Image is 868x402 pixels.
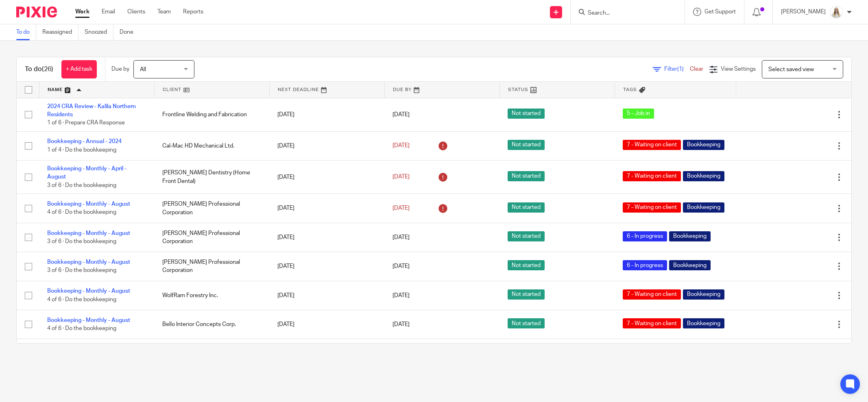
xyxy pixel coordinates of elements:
[42,24,79,40] a: Reassigned
[623,87,637,92] span: Tags
[508,318,545,328] span: Not started
[683,289,724,300] span: Bookkeeping
[75,8,89,16] a: Work
[16,24,36,40] a: To do
[154,252,269,281] td: [PERSON_NAME] Professional Corporation
[269,131,384,160] td: [DATE]
[47,147,116,153] span: 1 of 4 · Do the bookkeeping
[120,24,140,40] a: Done
[669,260,711,270] span: Bookkeeping
[683,140,724,150] span: Bookkeeping
[269,223,384,252] td: [DATE]
[47,183,116,188] span: 3 of 6 · Do the bookkeeping
[508,140,545,150] span: Not started
[623,318,681,328] span: 7 - Waiting on client
[704,9,736,15] span: Get Support
[508,260,545,270] span: Not started
[47,120,125,126] span: 1 of 6 · Prepare CRA Response
[269,98,384,131] td: [DATE]
[683,202,724,213] span: Bookkeeping
[393,143,410,149] span: [DATE]
[508,171,545,181] span: Not started
[47,288,130,294] a: Bookkeeping - Monthly - August
[42,66,53,72] span: (26)
[47,239,116,244] span: 3 of 6 · Do the bookkeeping
[587,10,660,17] input: Search
[623,231,667,241] span: 6 - In progress
[781,8,826,16] p: [PERSON_NAME]
[768,67,814,72] span: Select saved view
[623,140,681,150] span: 7 - Waiting on client
[85,24,113,40] a: Snoozed
[690,66,703,72] a: Clear
[269,310,384,339] td: [DATE]
[154,131,269,160] td: Cal-Mac HD Mechanical Ltd.
[47,230,130,236] a: Bookkeeping - Monthly - August
[623,289,681,300] span: 7 - Waiting on client
[623,109,654,119] span: 5 - Job in
[393,235,410,240] span: [DATE]
[683,318,724,328] span: Bookkeeping
[393,205,410,211] span: [DATE]
[47,297,116,302] span: 4 of 6 · Do the bookkeeping
[47,326,116,331] span: 4 of 6 · Do the bookkeeping
[140,67,146,72] span: All
[154,281,269,310] td: WolfRam Forestry Inc.
[393,174,410,180] span: [DATE]
[47,139,122,144] a: Bookkeeping - Annual - 2024
[25,65,53,74] h1: To do
[154,161,269,194] td: [PERSON_NAME] Dentistry (Home Front Dental)
[47,166,126,180] a: Bookkeeping - Monthly - April - August
[830,6,843,19] img: Headshot%2011-2024%20white%20background%20square%202.JPG
[47,268,116,274] span: 3 of 6 · Do the bookkeeping
[721,66,756,72] span: View Settings
[269,252,384,281] td: [DATE]
[508,202,545,213] span: Not started
[269,339,384,368] td: [DATE]
[154,98,269,131] td: Frontline Welding and Fabrication
[47,210,116,215] span: 4 of 6 · Do the bookkeeping
[508,109,545,119] span: Not started
[154,310,269,339] td: Bello Interior Concepts Corp.
[47,259,130,265] a: Bookkeeping - Monthly - August
[61,60,97,78] a: + Add task
[154,339,269,368] td: Purposeful Play Pediatrics Ltd.
[508,231,545,241] span: Not started
[669,231,711,241] span: Bookkeeping
[623,171,681,181] span: 7 - Waiting on client
[623,260,667,270] span: 6 - In progress
[677,66,684,72] span: (1)
[47,317,130,323] a: Bookkeeping - Monthly - August
[183,8,203,16] a: Reports
[269,194,384,223] td: [DATE]
[47,201,130,207] a: Bookkeeping - Monthly - August
[157,8,171,16] a: Team
[393,112,410,117] span: [DATE]
[393,263,410,269] span: [DATE]
[508,289,545,300] span: Not started
[154,223,269,252] td: [PERSON_NAME] Professional Corporation
[393,322,410,327] span: [DATE]
[127,8,145,16] a: Clients
[154,194,269,223] td: [PERSON_NAME] Professional Corporation
[393,293,410,298] span: [DATE]
[269,281,384,310] td: [DATE]
[111,65,129,73] p: Due by
[683,171,724,181] span: Bookkeeping
[269,161,384,194] td: [DATE]
[102,8,115,16] a: Email
[16,7,57,17] img: Pixie
[47,104,136,117] a: 2024 CRA Review - Kalila Northern Residents
[623,202,681,213] span: 7 - Waiting on client
[664,66,690,72] span: Filter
